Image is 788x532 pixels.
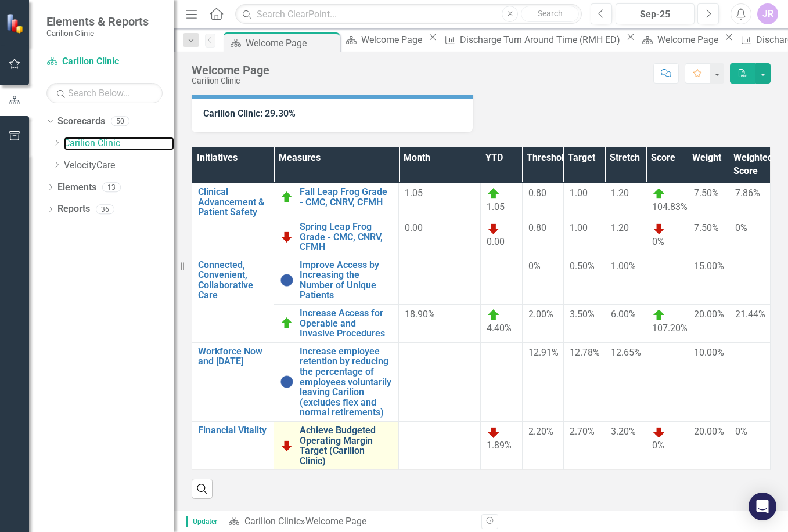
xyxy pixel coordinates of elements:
span: 1.20 [611,187,629,198]
div: » [228,515,473,529]
img: On Target [652,187,666,201]
span: Updater [186,516,222,527]
div: 36 [96,204,114,214]
img: Below Plan [487,425,501,439]
img: No Information [280,273,294,287]
span: 2.20% [528,426,553,437]
img: Below Plan [652,222,666,236]
div: Welcome Page [192,64,269,77]
div: 50 [111,117,129,126]
span: 3.20% [611,426,636,437]
span: Carilion Clinic: 29.30% [203,108,296,119]
a: Discharge Turn Around Time (RMH ED) [440,32,623,47]
a: Connected, Convenient, Collaborative Care [198,260,268,301]
span: 2.00% [528,309,553,320]
span: 0.00 [405,222,423,233]
span: 10.00% [694,347,724,358]
div: Welcome Page [305,516,366,527]
img: On Target [280,190,294,204]
span: 7.50% [694,187,719,198]
span: 18.90% [405,309,435,320]
span: 21.44% [735,309,765,320]
small: Carilion Clinic [46,28,149,38]
span: Search [538,9,563,18]
span: 0% [652,236,664,247]
a: Workforce Now and [DATE] [198,346,268,367]
a: Increase Access for Operable and Invasive Procedures [300,308,393,339]
a: Increase employee retention by reducing the percentage of employees voluntarily leaving Carilion ... [300,346,393,418]
a: Improve Access by Increasing the Number of Unique Patients [300,260,393,301]
img: Below Plan [280,439,294,453]
a: Elements [57,181,96,194]
td: Double-Click to Edit Right Click for Context Menu [274,305,399,343]
span: 0.50% [570,260,595,272]
a: Achieve Budgeted Operating Margin Target (Carilion Clinic) [300,425,393,466]
a: Carilion Clinic [244,516,301,527]
span: 7.50% [694,222,719,233]
span: 0.80 [528,222,546,233]
img: On Target [280,316,294,330]
span: 1.00% [611,260,636,272]
a: Scorecards [57,115,105,128]
button: Sep-25 [616,3,695,24]
td: Double-Click to Edit Right Click for Context Menu [274,218,399,256]
span: 20.00% [694,426,724,437]
img: Below Plan [487,222,501,236]
img: On Target [652,308,666,322]
span: 4.40% [487,323,512,334]
span: Elements & Reports [46,15,149,28]
span: 104.83% [652,201,688,212]
span: 3.50% [570,309,595,320]
button: Search [521,6,579,22]
td: Double-Click to Edit Right Click for Context Menu [192,256,274,342]
span: 0% [735,426,747,437]
img: On Target [487,308,501,322]
img: Below Plan [652,425,666,439]
td: Double-Click to Edit Right Click for Context Menu [274,183,399,218]
div: Sep-25 [620,8,690,21]
div: 13 [102,182,121,192]
td: Double-Click to Edit Right Click for Context Menu [274,342,399,421]
span: 1.00 [570,222,588,233]
span: 2.70% [570,426,595,437]
a: Financial Vitality [198,425,268,436]
span: 12.91% [528,347,559,358]
span: 12.78% [570,347,600,358]
div: Welcome Page [657,32,722,47]
input: Search ClearPoint... [235,4,582,24]
td: Double-Click to Edit Right Click for Context Menu [192,422,274,470]
a: VelocityCare [64,159,174,172]
a: Welcome Page [342,32,426,47]
td: Double-Click to Edit Right Click for Context Menu [192,342,274,421]
span: 0% [735,222,747,233]
td: Double-Click to Edit Right Click for Context Menu [274,256,399,304]
a: Spring Leap Frog Grade - CMC, CNRV, CFMH [300,222,393,252]
a: Fall Leap Frog Grade - CMC, CNRV, CFMH [300,187,393,207]
div: Welcome Page [361,32,426,47]
span: 20.00% [694,309,724,320]
img: ClearPoint Strategy [6,13,26,34]
span: 1.89% [487,440,512,451]
button: JR [757,3,778,24]
span: 107.20% [652,323,688,334]
span: 1.05 [487,201,505,212]
a: Carilion Clinic [64,137,174,150]
a: Welcome Page [638,32,722,47]
span: 0.00 [487,236,505,247]
span: 0% [652,440,664,451]
td: Double-Click to Edit Right Click for Context Menu [192,183,274,256]
img: Below Plan [280,230,294,244]
span: 0% [528,260,541,272]
img: No Information [280,375,294,389]
div: Carilion Clinic [192,77,269,85]
span: 0.80 [528,187,546,198]
span: 12.65% [611,347,641,358]
td: Double-Click to Edit Right Click for Context Menu [274,422,399,470]
div: Discharge Turn Around Time (RMH ED) [460,32,623,47]
img: On Target [487,187,501,201]
span: 15.00% [694,260,724,272]
span: 1.20 [611,222,629,233]
div: Welcome Page [246,36,337,50]
span: 7.86% [735,187,760,198]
